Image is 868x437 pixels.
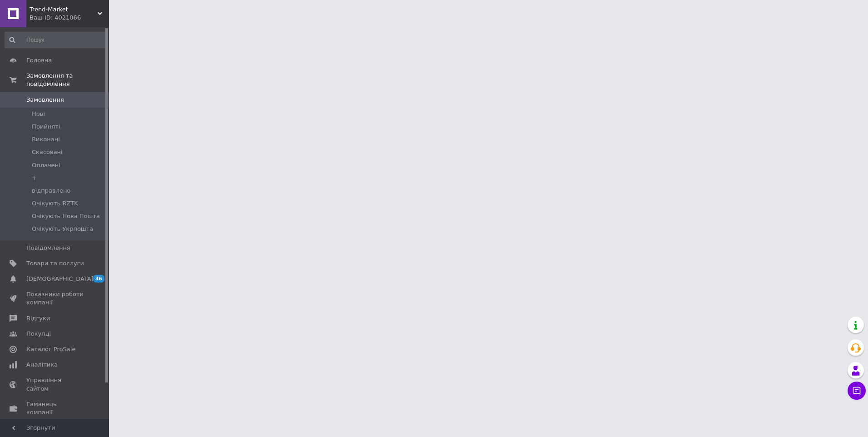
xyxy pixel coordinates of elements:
span: Очікують Нова Пошта [32,212,100,220]
span: Покупці [26,330,51,338]
span: Повідомлення [26,244,70,252]
span: Замовлення [26,96,64,104]
span: Товари та послуги [26,259,84,268]
span: Гаманець компанії [26,400,84,417]
div: Ваш ID: 4021066 [30,14,109,22]
span: + [32,174,37,182]
span: Головна [26,56,52,65]
span: [DEMOGRAPHIC_DATA] [26,275,94,283]
span: Прийняті [32,123,60,131]
span: Очікують RZTK [32,199,78,208]
span: Оплачені [32,161,60,169]
span: відправлено [32,187,70,195]
span: Управління сайтом [26,376,84,392]
span: Нові [32,110,45,118]
input: Пошук [5,32,107,48]
span: Trend-Market [30,5,98,14]
span: Аналітика [26,361,58,369]
span: Очікують Укрпошта [32,225,93,233]
span: 36 [93,275,104,283]
span: Скасовані [32,148,63,156]
span: Виконані [32,135,60,144]
button: Чат з покупцем [848,382,866,400]
span: Відгуки [26,314,50,323]
span: Показники роботи компанії [26,290,84,307]
span: Замовлення та повідомлення [26,72,109,88]
span: Каталог ProSale [26,345,75,353]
